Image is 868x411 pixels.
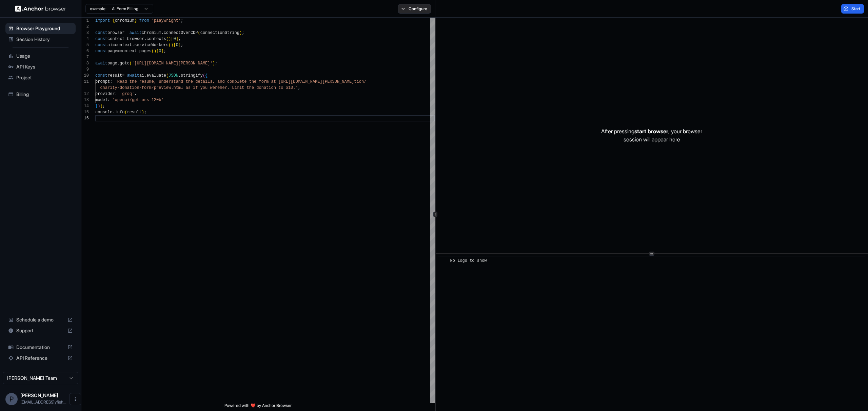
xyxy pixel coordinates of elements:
span: context [107,37,124,41]
span: const [95,49,107,54]
span: ) [98,104,100,109]
span: JSON [169,73,178,78]
span: charity-donation-form/preview.html as if you were [100,85,220,90]
div: P [5,393,18,405]
div: Support [5,325,76,336]
span: ai [139,73,144,78]
span: 0 [173,37,176,41]
div: 2 [81,24,89,30]
div: 4 [81,36,89,42]
span: const [95,31,107,35]
span: contexts [146,37,166,41]
span: ; [242,31,244,35]
div: API Keys [5,61,76,72]
span: ( [198,31,200,35]
span: [ [171,37,173,41]
span: . [137,49,139,54]
span: ) [213,61,215,66]
span: from [139,18,149,23]
span: ) [171,43,173,47]
button: Open menu [69,393,81,405]
span: ( [152,49,154,54]
span: ] [161,49,163,54]
span: Start [851,6,861,12]
span: , [134,92,137,96]
span: tion/ [354,79,366,84]
span: connectionString [200,31,239,35]
span: : [115,92,117,96]
span: const [95,43,107,47]
span: 'Read the resume, understand the details, and comp [115,79,237,84]
span: provider [95,92,115,96]
span: page [107,49,117,54]
span: . [178,73,181,78]
span: pages [139,49,152,54]
span: ​ [442,257,445,264]
span: Schedule a demo [16,316,65,323]
div: 3 [81,30,89,36]
div: 7 [81,54,89,60]
div: Session History [5,34,76,45]
span: . [161,31,163,35]
span: Billing [16,91,73,98]
span: browser [127,37,144,41]
span: ] [178,43,181,47]
span: ai [107,43,112,47]
span: chromium [142,31,161,35]
span: = [124,31,127,35]
span: = [112,43,115,47]
span: . [132,43,134,47]
span: result [107,73,122,78]
span: 0 [176,43,178,47]
span: goto [120,61,130,66]
span: const [95,73,107,78]
div: 13 [81,97,89,103]
span: await [95,61,107,66]
span: const [95,37,107,41]
span: : [107,98,110,102]
span: ) [142,110,144,115]
span: context [115,43,132,47]
span: = [122,73,124,78]
p: After pressing , your browser session will appear here [601,127,702,143]
span: Documentation [16,344,65,351]
div: Browser Playground [5,23,76,34]
button: Configure [398,4,431,14]
span: lete the form at [URL][DOMAIN_NAME][PERSON_NAME] [237,79,354,84]
span: Powered with ❤️ by Anchor Browser [224,403,292,411]
span: ( [166,73,169,78]
span: ( [130,61,132,66]
span: '[URL][DOMAIN_NAME][PERSON_NAME]' [132,61,213,66]
span: ; [178,37,181,41]
span: start browser [634,128,668,135]
div: 12 [81,91,89,97]
span: 'playwright' [152,18,181,23]
span: : [110,79,112,84]
span: [ [173,43,176,47]
span: API Reference [16,355,65,361]
span: await [130,31,142,35]
span: . [144,73,146,78]
span: ( [169,43,171,47]
span: , [298,85,300,90]
div: Project [5,72,76,83]
span: ; [215,61,217,66]
span: model [95,98,107,102]
span: No logs to show [450,258,487,263]
span: 'openai/gpt-oss-120b' [112,98,163,102]
span: ) [169,37,171,41]
div: 8 [81,60,89,66]
span: { [205,73,208,78]
span: ; [181,43,183,47]
span: } [134,18,137,23]
span: pasha@tinyfish.io [20,399,66,405]
div: Billing [5,89,76,100]
div: 15 [81,109,89,115]
span: ) [239,31,242,35]
span: serviceWorkers [134,43,169,47]
div: 11 [81,79,89,85]
div: 9 [81,66,89,73]
span: ( [166,37,169,41]
div: Documentation [5,342,76,353]
div: API Reference [5,353,76,364]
